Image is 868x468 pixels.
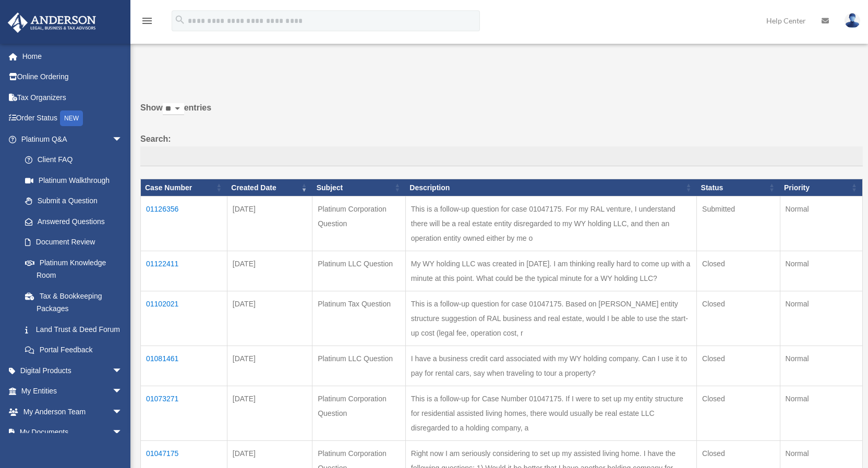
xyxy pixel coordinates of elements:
td: This is a follow-up for Case Number 01047175. If I were to set up my entity structure for residen... [405,386,696,441]
th: Priority: activate to sort column ascending [780,179,862,196]
td: 01081461 [141,346,227,386]
td: 01122411 [141,251,227,291]
td: [DATE] [227,251,312,291]
td: Platinum LLC Question [312,346,406,386]
img: User Pic [845,13,860,28]
th: Case Number: activate to sort column ascending [141,179,227,196]
td: Normal [780,196,862,251]
td: 01126356 [141,196,227,251]
a: My Documentsarrow_drop_down [7,422,138,443]
td: Normal [780,386,862,441]
a: Digital Productsarrow_drop_down [7,360,138,381]
th: Created Date: activate to sort column ascending [227,179,312,196]
div: NEW [60,110,83,126]
td: Platinum Corporation Question [312,196,406,251]
a: Home [7,46,138,67]
td: [DATE] [227,196,312,251]
span: arrow_drop_down [112,422,133,444]
a: Platinum Walkthrough [15,170,133,191]
img: Anderson Advisors Platinum Portal [5,13,99,33]
a: Order StatusNEW [7,108,138,129]
td: This is a follow-up question for case 01047175. Based on [PERSON_NAME] entity structure suggestio... [405,291,696,346]
span: arrow_drop_down [112,360,133,381]
i: menu [141,15,153,27]
td: Normal [780,251,862,291]
td: This is a follow-up question for case 01047175. For my RAL venture, I understand there will be a ... [405,196,696,251]
a: Tax & Bookkeeping Packages [15,286,133,319]
label: Search: [140,132,863,166]
td: Closed [697,251,780,291]
span: arrow_drop_down [112,129,133,150]
input: Search: [140,146,863,166]
td: Normal [780,346,862,386]
td: Closed [697,386,780,441]
a: Online Ordering [7,67,138,88]
td: [DATE] [227,346,312,386]
span: arrow_drop_down [112,381,133,402]
td: My WY holding LLC was created in [DATE]. I am thinking really hard to come up with a minute at th... [405,251,696,291]
td: Normal [780,291,862,346]
a: Portal Feedback [15,340,133,361]
a: My Anderson Teamarrow_drop_down [7,401,138,422]
th: Status: activate to sort column ascending [697,179,780,196]
th: Subject: activate to sort column ascending [312,179,406,196]
a: Tax Organizers [7,87,138,108]
td: Platinum LLC Question [312,251,406,291]
td: Submitted [697,196,780,251]
a: Land Trust & Deed Forum [15,319,133,340]
td: 01102021 [141,291,227,346]
td: 01073271 [141,386,227,441]
td: [DATE] [227,291,312,346]
a: menu [141,18,153,27]
td: I have a business credit card associated with my WY holding company. Can I use it to pay for rent... [405,346,696,386]
a: Answered Questions [15,211,128,232]
td: Platinum Tax Question [312,291,406,346]
i: search [174,14,186,26]
th: Description: activate to sort column ascending [405,179,696,196]
td: [DATE] [227,386,312,441]
a: Client FAQ [15,150,133,170]
a: Platinum Q&Aarrow_drop_down [7,129,133,150]
span: arrow_drop_down [112,401,133,423]
a: Document Review [15,232,133,253]
a: My Entitiesarrow_drop_down [7,381,138,402]
td: Platinum Corporation Question [312,386,406,441]
label: Show entries [140,101,863,126]
td: Closed [697,346,780,386]
td: Closed [697,291,780,346]
select: Showentries [163,103,184,115]
a: Platinum Knowledge Room [15,252,133,286]
a: Submit a Question [15,191,133,212]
